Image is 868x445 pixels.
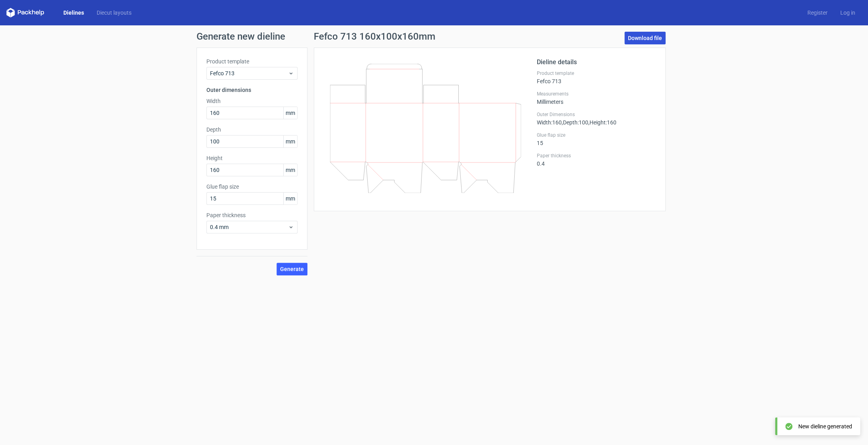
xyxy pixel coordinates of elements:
span: Generate [280,266,304,272]
span: Width : 160 [537,119,562,126]
button: Generate [277,263,307,275]
label: Width [206,97,298,105]
label: Measurements [537,91,656,97]
div: Millimeters [537,91,656,105]
a: Dielines [57,9,90,17]
a: Register [801,9,834,17]
label: Product template [206,57,298,65]
span: mm [283,107,297,119]
span: mm [283,193,297,204]
span: , Height : 160 [588,119,616,126]
h1: Fefco 713 160x100x160mm [314,32,435,41]
label: Glue flap size [537,132,656,138]
div: 0.4 [537,153,656,167]
label: Paper thickness [206,211,298,219]
label: Height [206,154,298,162]
label: Product template [537,70,656,76]
a: Log in [834,9,862,17]
div: 15 [537,132,656,146]
div: New dieline generated [798,422,852,430]
span: Fefco 713 [210,69,288,77]
label: Paper thickness [537,153,656,159]
span: mm [283,136,297,147]
h3: Outer dimensions [206,86,298,94]
span: 0.4 mm [210,223,288,231]
label: Outer Dimensions [537,111,656,118]
h1: Generate new dieline [196,32,672,41]
div: Fefco 713 [537,70,656,84]
h2: Dieline details [537,57,656,67]
span: mm [283,164,297,176]
label: Depth [206,126,298,134]
a: Diecut layouts [90,9,138,17]
label: Glue flap size [206,183,298,191]
span: , Depth : 100 [562,119,588,126]
a: Download file [624,32,666,44]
